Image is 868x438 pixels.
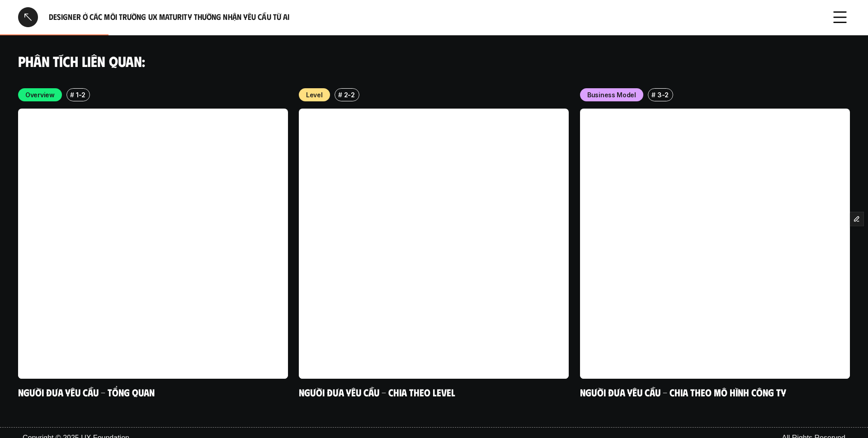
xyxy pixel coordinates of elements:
h6: Designer ở các môi trường UX Maturity thường nhận yêu cầu từ ai [49,12,819,22]
h6: # [651,91,655,98]
p: 1-2 [76,90,85,100]
p: Overview [25,90,55,100]
p: Business Model [587,90,636,100]
h6: # [338,91,342,98]
a: Người đưa yêu cầu - Tổng quan [18,386,155,398]
h6: # [70,91,74,98]
a: Người đưa yêu cầu - Chia theo mô hình công ty [580,386,786,398]
button: Edit Framer Content [850,212,863,226]
h4: Phân tích liên quan: [18,52,850,70]
p: Level [306,90,323,100]
a: Người đưa yêu cầu - Chia theo Level [299,386,455,398]
p: 2-2 [344,90,355,100]
p: 3-2 [657,90,669,100]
